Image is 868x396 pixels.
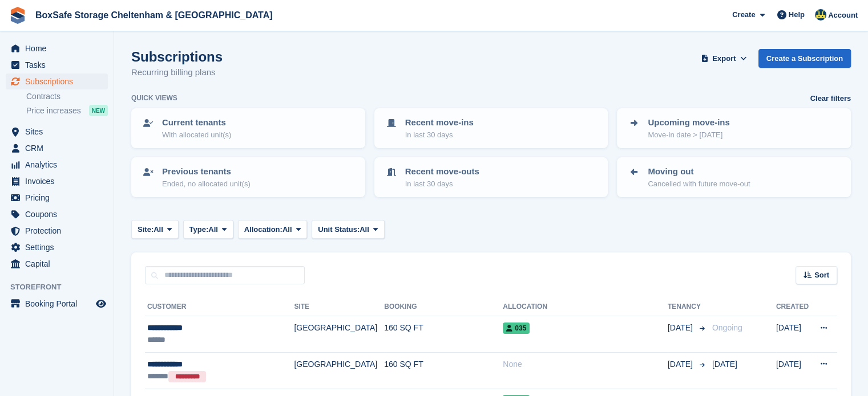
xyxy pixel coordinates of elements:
button: Type: All [183,220,233,239]
span: Home [25,40,94,56]
button: Unit Status: All [312,220,384,239]
a: Upcoming move-ins Move-in date > [DATE] [618,109,850,147]
h1: Subscriptions [131,49,223,64]
span: [DATE] [668,322,695,334]
span: Subscriptions [25,74,94,89]
span: [DATE] [668,358,695,370]
a: Contracts [26,91,108,102]
span: 035 [503,322,530,334]
td: [GEOGRAPHIC_DATA] [294,316,384,353]
a: Previous tenants Ended, no allocated unit(s) [132,158,364,196]
p: In last 30 days [405,178,479,190]
span: CRM [25,140,94,156]
span: All [154,224,163,235]
a: Clear filters [810,93,851,104]
a: menu [6,239,108,255]
p: With allocated unit(s) [162,129,231,141]
img: Kim Virabi [815,9,826,21]
span: Settings [25,239,94,255]
th: Booking [384,298,503,316]
span: Export [712,53,736,64]
a: menu [6,190,108,206]
a: menu [6,223,108,239]
a: menu [6,124,108,140]
div: None [503,358,668,370]
a: Price increases NEW [26,104,108,117]
div: NEW [89,105,108,116]
a: menu [6,296,108,312]
span: All [282,224,292,235]
p: Moving out [648,165,750,178]
a: Current tenants With allocated unit(s) [132,109,364,147]
span: Protection [25,223,94,239]
p: Recurring billing plans [131,66,223,79]
span: Storefront [10,281,114,293]
p: Cancelled with future move-out [648,178,750,190]
span: Analytics [25,157,94,173]
td: [DATE] [776,352,812,389]
span: Sites [25,124,94,140]
span: Booking Portal [25,296,94,312]
a: Create a Subscription [758,49,851,68]
td: 160 SQ FT [384,316,503,353]
span: Help [789,9,805,21]
a: Recent move-ins In last 30 days [376,109,607,147]
a: menu [6,206,108,222]
span: All [360,224,369,235]
span: Capital [25,256,94,272]
a: menu [6,157,108,173]
th: Tenancy [668,298,708,316]
span: Type: [189,224,209,235]
th: Created [776,298,812,316]
th: Allocation [503,298,668,316]
span: Site: [138,224,154,235]
p: Ended, no allocated unit(s) [162,178,251,190]
span: Unit Status: [318,224,360,235]
p: Previous tenants [162,165,251,178]
p: Recent move-outs [405,165,479,178]
p: In last 30 days [405,129,474,141]
span: [DATE] [712,360,737,369]
td: [DATE] [776,316,812,353]
span: Coupons [25,206,94,222]
a: Preview store [94,297,108,311]
td: 160 SQ FT [384,352,503,389]
p: Move-in date > [DATE] [648,129,729,141]
a: menu [6,140,108,156]
button: Allocation: All [238,220,308,239]
span: Allocation: [244,224,282,235]
a: menu [6,173,108,189]
span: Pricing [25,190,94,206]
span: Tasks [25,57,94,73]
a: menu [6,40,108,56]
span: Invoices [25,173,94,189]
a: menu [6,57,108,73]
span: Ongoing [712,323,742,332]
a: Moving out Cancelled with future move-out [618,158,850,196]
span: Create [732,9,755,21]
span: Account [828,10,858,21]
img: stora-icon-8386f47178a22dfd0bd8f6a31ec36ba5ce8667c1dd55bd0f319d3a0aa187defe.svg [9,7,26,24]
span: All [208,224,218,235]
th: Site [294,298,384,316]
button: Site: All [131,220,179,239]
p: Upcoming move-ins [648,116,729,129]
p: Current tenants [162,116,231,129]
td: [GEOGRAPHIC_DATA] [294,352,384,389]
button: Export [699,49,749,68]
span: Sort [814,270,829,281]
span: Price increases [26,105,81,116]
a: menu [6,256,108,272]
th: Customer [145,298,294,316]
a: menu [6,74,108,89]
a: BoxSafe Storage Cheltenham & [GEOGRAPHIC_DATA] [31,6,277,25]
a: Recent move-outs In last 30 days [376,158,607,196]
h6: Quick views [131,93,177,103]
p: Recent move-ins [405,116,474,129]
